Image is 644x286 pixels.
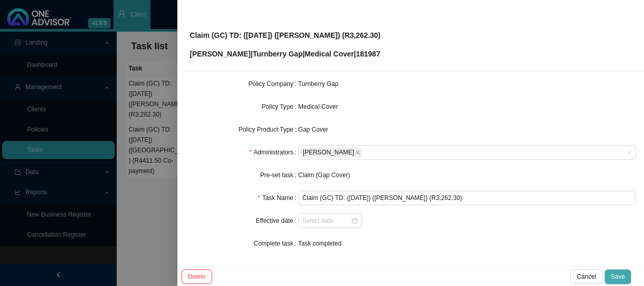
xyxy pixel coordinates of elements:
[298,170,636,180] div: Claim (Gap Cover)
[262,99,299,114] label: Policy Type
[248,77,298,91] label: Policy Company
[355,150,360,155] span: close
[298,80,339,88] span: Turnberry Gap
[253,50,302,58] span: Turnberry Gap
[298,103,338,110] span: Medical Cover
[256,213,298,228] label: Effective date
[190,48,381,60] p: [PERSON_NAME] | | | 181987
[305,50,354,58] span: Medical Cover
[181,269,212,284] button: Delete
[190,30,381,41] p: Claim (GC) TD: ([DATE]) ([PERSON_NAME]) (R3,262.30)
[298,126,328,133] span: Gap Cover
[302,216,351,226] input: Select date
[611,271,625,282] span: Save
[254,236,298,251] label: Complete task
[249,145,298,160] label: Administrators
[605,269,631,284] button: Save
[260,168,298,182] label: Pre-set task
[298,238,636,249] div: Task completed
[258,191,298,205] label: Task Name
[300,147,362,158] span: Daniela Malherbe
[303,148,354,157] span: [PERSON_NAME]
[577,271,596,282] span: Cancel
[188,271,206,282] span: Delete
[570,269,602,284] button: Cancel
[239,122,298,137] label: Policy Product Type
